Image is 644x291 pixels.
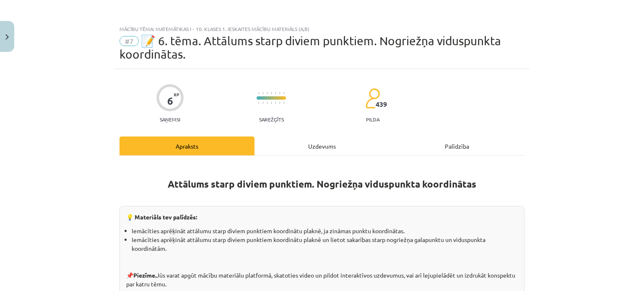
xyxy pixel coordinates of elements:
img: icon-short-line-57e1e144782c952c97e751825c79c345078a6d821885a25fce030b3d8c18986b.svg [267,102,267,104]
p: Saņemsi [156,116,184,122]
img: icon-short-line-57e1e144782c952c97e751825c79c345078a6d821885a25fce030b3d8c18986b.svg [275,102,276,104]
strong: 💡 Materiāls tev palīdzēs: [126,213,197,221]
img: icon-short-line-57e1e144782c952c97e751825c79c345078a6d821885a25fce030b3d8c18986b.svg [279,102,280,104]
div: Apraksts [119,136,254,155]
span: #7 [119,36,139,46]
img: icon-short-line-57e1e144782c952c97e751825c79c345078a6d821885a25fce030b3d8c18986b.svg [271,92,272,94]
strong: Piezīme. [133,271,156,279]
img: icon-short-line-57e1e144782c952c97e751825c79c345078a6d821885a25fce030b3d8c18986b.svg [258,102,259,104]
div: Palīdzība [390,136,525,155]
p: Sarežģīts [259,116,284,122]
img: students-c634bb4e5e11cddfef0936a35e636f08e4e9abd3cc4e673bd6f9a4125e45ecb1.svg [365,88,380,109]
li: Iemācīties aprēķināt attālumu starp diviem punktiem koordinātu plaknē, ja zināmas punktu koordinā... [132,227,518,235]
span: 📝 6. tēma. Attālums starp diviem punktiem. Nogriežņa viduspunkta koordinātas. [119,34,501,61]
img: icon-short-line-57e1e144782c952c97e751825c79c345078a6d821885a25fce030b3d8c18986b.svg [271,102,272,104]
img: icon-short-line-57e1e144782c952c97e751825c79c345078a6d821885a25fce030b3d8c18986b.svg [283,92,284,94]
span: XP [174,92,179,97]
img: icon-short-line-57e1e144782c952c97e751825c79c345078a6d821885a25fce030b3d8c18986b.svg [275,92,276,94]
img: icon-short-line-57e1e144782c952c97e751825c79c345078a6d821885a25fce030b3d8c18986b.svg [258,92,259,94]
img: icon-short-line-57e1e144782c952c97e751825c79c345078a6d821885a25fce030b3d8c18986b.svg [279,92,280,94]
div: Mācību tēma: Matemātikas i - 10. klases 1. ieskaites mācību materiāls (a,b) [119,26,525,32]
img: icon-close-lesson-0947bae3869378f0d4975bcd49f059093ad1ed9edebbc8119c70593378902aed.svg [5,34,9,40]
img: icon-short-line-57e1e144782c952c97e751825c79c345078a6d821885a25fce030b3d8c18986b.svg [262,102,263,104]
img: icon-short-line-57e1e144782c952c97e751825c79c345078a6d821885a25fce030b3d8c18986b.svg [267,92,267,94]
span: 439 [376,100,387,108]
li: Iemācīties aprēķināt attālumu starp diviem punktiem koordinātu plaknē un lietot sakarības starp n... [132,235,518,253]
img: icon-short-line-57e1e144782c952c97e751825c79c345078a6d821885a25fce030b3d8c18986b.svg [283,102,284,104]
strong: Attālums starp diviem punktiem. Nogriežņa viduspunkta koordinātas [168,178,476,190]
div: Uzdevums [254,136,390,155]
img: icon-short-line-57e1e144782c952c97e751825c79c345078a6d821885a25fce030b3d8c18986b.svg [262,92,263,94]
p: pilda [366,116,379,122]
p: 📌 Jūs varat apgūt mācību materiālu platformā, skatoties video un pildot interaktīvos uzdevumus, v... [126,271,518,288]
div: 6 [167,95,173,107]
